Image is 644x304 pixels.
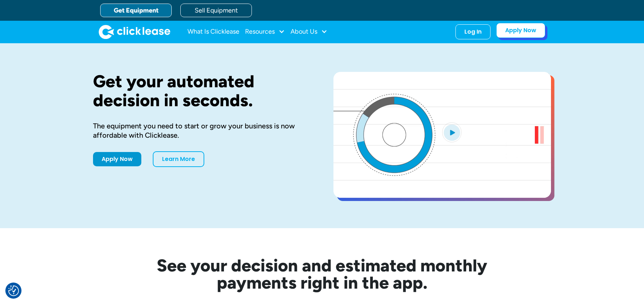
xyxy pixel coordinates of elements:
[464,28,482,35] div: Log In
[442,122,462,142] img: Blue play button logo on a light blue circular background
[245,25,285,39] div: Resources
[8,285,19,296] img: Revisit consent button
[333,72,551,198] a: open lightbox
[122,257,522,291] h2: See your decision and estimated monthly payments right in the app.
[100,4,172,17] a: Get Equipment
[153,151,204,167] a: Learn More
[99,25,170,39] img: Clicklease logo
[496,23,545,38] a: Apply Now
[93,72,311,110] h1: Get your automated decision in seconds.
[93,152,141,166] a: Apply Now
[93,121,311,140] div: The equipment you need to start or grow your business is now affordable with Clicklease.
[8,285,19,296] button: Consent Preferences
[180,4,252,17] a: Sell Equipment
[99,25,170,39] a: home
[291,25,327,39] div: About Us
[187,25,239,39] a: What Is Clicklease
